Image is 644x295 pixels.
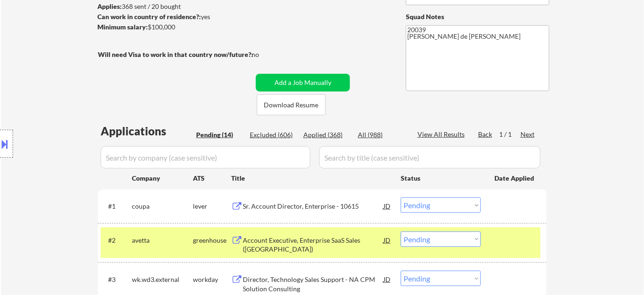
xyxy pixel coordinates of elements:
div: Next [521,130,535,139]
div: 1 / 1 [499,130,521,139]
div: Sr. Account Director, Enterprise - 10615 [243,202,384,211]
button: Download Resume [257,94,326,115]
div: Back [478,130,493,139]
div: View All Results [418,130,467,139]
div: workday [193,275,231,284]
strong: Applies: [97,2,122,10]
div: JD [383,197,392,214]
div: JD [383,271,392,288]
div: All (988) [358,130,404,140]
div: ATS [193,174,231,183]
div: #2 [108,236,124,245]
div: 368 sent / 20 bought [97,2,253,11]
div: Excluded (606) [250,130,296,140]
div: avetta [132,236,193,245]
div: Director, Technology Sales Support - NA CPM Solution Consulting [243,275,384,293]
div: Pending (14) [196,130,243,140]
div: Date Applied [494,174,535,183]
input: Search by title (case sensitive) [319,146,541,169]
div: lever [193,202,231,211]
strong: Will need Visa to work in that country now/future?: [98,50,253,58]
div: Title [231,174,392,183]
div: Status [401,169,481,186]
div: #3 [108,275,124,284]
button: Add a Job Manually [256,74,350,91]
div: yes [97,12,250,21]
div: JD [383,232,392,248]
div: Applied (368) [303,130,350,140]
div: wk.wd3.external [132,275,193,284]
strong: Minimum salary: [97,23,148,31]
strong: Can work in country of residence?: [97,13,201,21]
input: Search by company (case sensitive) [101,146,310,169]
div: greenhouse [193,236,231,245]
div: $100,000 [97,22,253,32]
div: Account Executive, Enterprise SaaS Sales ([GEOGRAPHIC_DATA]) [243,236,384,254]
div: Squad Notes [406,12,549,21]
div: no [252,50,278,59]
